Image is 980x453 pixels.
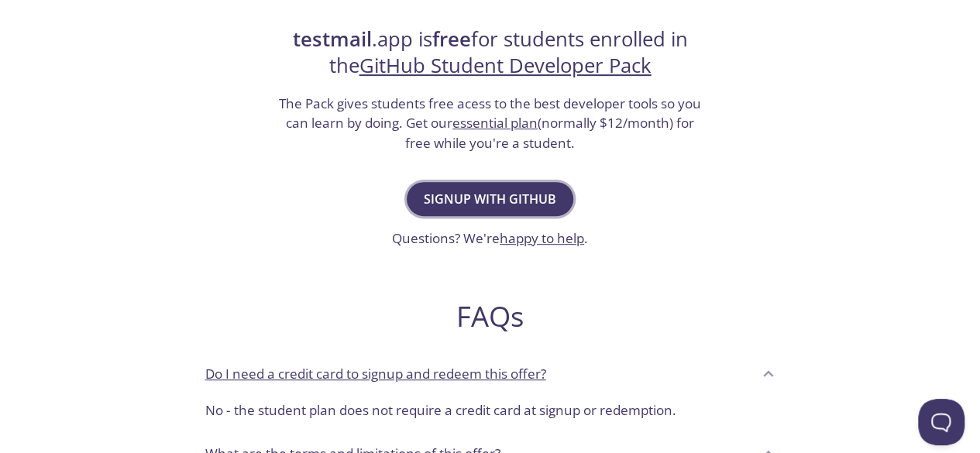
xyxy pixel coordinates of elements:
button: Signup with GitHub [407,182,573,216]
h3: The Pack gives students free acess to the best developer tools so you can learn by doing. Get our... [277,94,703,153]
strong: testmail [293,26,372,53]
p: No - the student plan does not require a credit card at signup or redemption. [205,400,775,420]
iframe: Help Scout Beacon - Open [918,399,965,445]
h3: Questions? We're . [392,228,588,249]
h2: FAQs [193,299,788,334]
strong: free [432,26,471,53]
span: Signup with GitHub [424,188,556,210]
a: happy to help [500,229,584,247]
p: Do I need a credit card to signup and redeem this offer? [205,364,546,384]
a: GitHub Student Developer Pack [359,52,652,79]
div: Do I need a credit card to signup and redeem this offer? [193,394,788,433]
h2: .app is for students enrolled in the [277,26,703,80]
a: essential plan [452,114,538,132]
div: Do I need a credit card to signup and redeem this offer? [193,352,788,394]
